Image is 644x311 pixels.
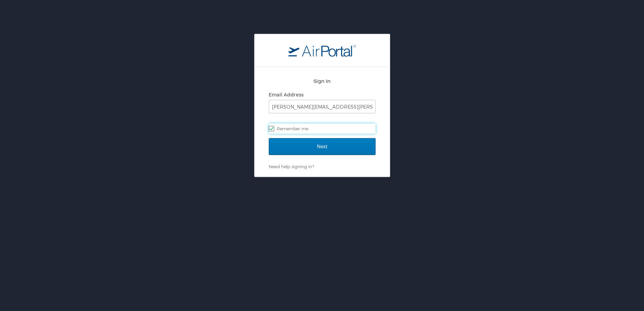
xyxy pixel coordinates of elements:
h2: Sign In [269,77,376,85]
input: Next [269,138,376,155]
a: Need help signing in? [269,164,314,169]
label: Email Address [269,92,304,97]
img: logo [288,44,356,57]
label: Remember me [269,124,376,134]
